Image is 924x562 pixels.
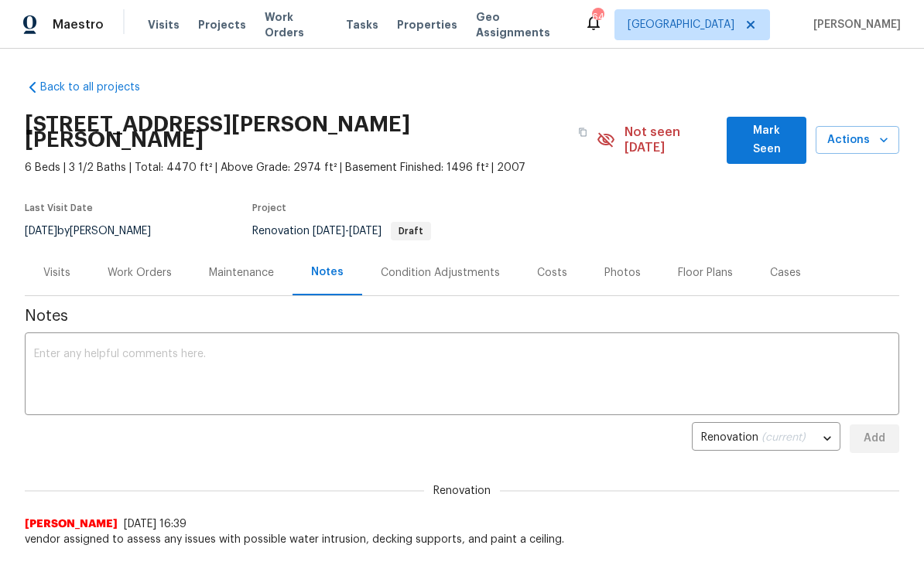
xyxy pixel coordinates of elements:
[628,17,734,32] span: [GEOGRAPHIC_DATA]
[25,222,169,240] div: by [PERSON_NAME]
[25,117,569,148] h2: [STREET_ADDRESS][PERSON_NAME][PERSON_NAME]
[770,265,801,281] div: Cases
[209,265,274,281] div: Maintenance
[25,203,93,213] span: Last Visit Date
[592,9,603,25] div: 64
[311,264,344,280] div: Notes
[761,432,806,443] span: (current)
[25,532,899,547] span: vendor assigned to assess any issues with possible water intrusion, decking supports, and paint a...
[124,519,187,530] span: [DATE] 16:39
[807,17,901,32] span: [PERSON_NAME]
[349,226,382,237] span: [DATE]
[828,131,887,150] span: Actions
[313,226,382,237] span: -
[252,203,286,213] span: Project
[25,80,173,95] a: Back to all projects
[424,483,500,499] span: Renovation
[381,265,500,281] div: Condition Adjustments
[476,9,566,40] span: Geo Assignments
[265,9,327,40] span: Work Orders
[25,516,118,532] span: [PERSON_NAME]
[25,308,899,324] span: Notes
[537,265,567,281] div: Costs
[569,118,597,146] button: Copy Address
[727,117,806,164] button: Mark Seen
[816,126,899,155] button: Actions
[53,17,104,32] span: Maestro
[108,265,172,281] div: Work Orders
[252,226,431,237] span: Renovation
[397,17,457,32] span: Properties
[148,17,180,32] span: Visits
[739,121,794,159] span: Mark Seen
[625,124,718,155] span: Not seen [DATE]
[678,265,733,281] div: Floor Plans
[313,226,345,237] span: [DATE]
[198,17,246,32] span: Projects
[43,265,70,281] div: Visits
[25,226,57,237] span: [DATE]
[25,160,597,175] span: 6 Beds | 3 1/2 Baths | Total: 4470 ft² | Above Grade: 2974 ft² | Basement Finished: 1496 ft² | 2007
[692,420,840,458] div: Renovation (current)
[392,227,429,236] span: Draft
[604,265,641,281] div: Photos
[346,19,378,30] span: Tasks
